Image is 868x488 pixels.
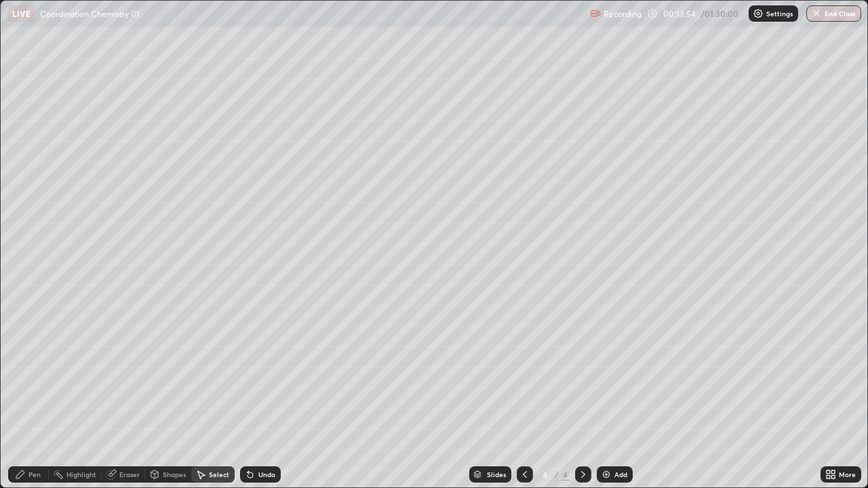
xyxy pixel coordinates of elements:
p: Recording [604,9,642,19]
div: Add [614,471,627,478]
div: Shapes [163,471,186,478]
div: Pen [28,471,41,478]
p: LIVE [12,8,31,19]
img: add-slide-button [601,469,612,480]
div: Highlight [66,471,96,478]
div: More [839,471,856,478]
div: / [555,470,559,479]
div: Select [209,471,229,478]
div: Slides [487,471,506,478]
p: Settings [766,10,793,17]
img: class-settings-icons [753,8,764,19]
div: 4 [538,470,552,479]
div: 4 [561,468,570,481]
div: Eraser [119,471,140,478]
div: Undo [258,471,275,478]
button: End Class [806,5,861,22]
p: Coordination Chemistry 01 [40,8,140,19]
img: recording.375f2c34.svg [590,8,601,19]
img: end-class-cross [811,8,822,19]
